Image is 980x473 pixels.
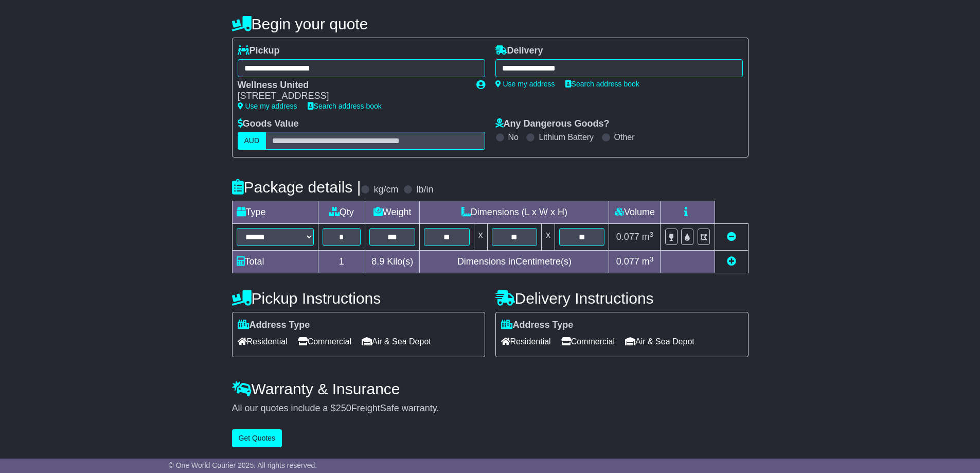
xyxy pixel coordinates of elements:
label: Delivery [495,45,543,57]
sup: 3 [650,231,654,238]
div: [STREET_ADDRESS] [238,91,466,102]
h4: Warranty & Insurance [232,380,749,397]
td: Type [232,201,318,224]
a: Search address book [308,102,382,110]
td: x [542,224,555,251]
a: Use my address [238,102,297,110]
div: All our quotes include a $ FreightSafe warranty. [232,403,749,414]
label: No [508,132,519,142]
td: Weight [365,201,420,224]
label: kg/cm [373,184,398,196]
sup: 3 [650,255,654,263]
td: Kilo(s) [365,251,420,273]
span: 8.9 [371,256,384,267]
span: 250 [336,403,351,413]
h4: Package details | [232,179,361,196]
span: m [642,232,654,242]
span: 0.077 [616,232,639,242]
label: AUD [238,132,266,150]
label: Address Type [238,320,310,331]
label: Pickup [238,45,280,57]
span: Residential [501,334,551,349]
span: Air & Sea Depot [362,334,431,349]
td: x [474,224,487,251]
span: Residential [238,334,288,349]
span: m [642,256,654,267]
label: Other [614,132,635,142]
button: Get Quotes [232,429,282,447]
span: © One World Courier 2025. All rights reserved. [169,461,317,469]
td: Dimensions in Centimetre(s) [420,251,609,273]
span: 0.077 [616,256,639,267]
h4: Pickup Instructions [232,290,485,307]
span: Commercial [298,334,351,349]
td: 1 [318,251,365,273]
h4: Delivery Instructions [495,290,749,307]
span: Air & Sea Depot [625,334,694,349]
a: Add new item [727,256,736,267]
a: Search address book [565,80,639,88]
div: Wellness United [238,80,466,91]
label: Goods Value [238,118,299,130]
td: Qty [318,201,365,224]
label: Address Type [501,320,574,331]
td: Volume [609,201,661,224]
span: Commercial [561,334,615,349]
a: Use my address [495,80,555,88]
label: lb/in [416,184,433,196]
label: Any Dangerous Goods? [495,118,610,130]
td: Total [232,251,318,273]
td: Dimensions (L x W x H) [420,201,609,224]
label: Lithium Battery [539,132,594,142]
h4: Begin your quote [232,15,749,32]
a: Remove this item [727,232,736,242]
